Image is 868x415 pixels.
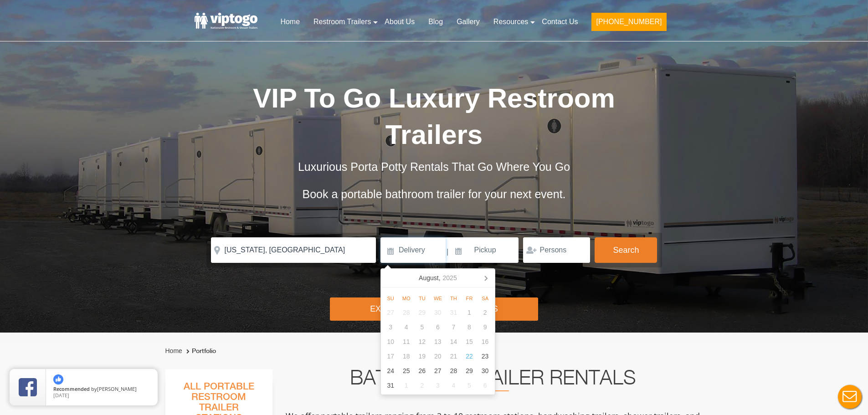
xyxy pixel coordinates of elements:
[165,347,182,354] a: Home
[53,374,63,384] img: thumbs up icon
[477,378,493,393] div: 6
[477,305,493,320] div: 2
[414,349,430,364] div: 19
[447,237,448,266] span: |
[414,364,430,378] div: 26
[446,378,462,393] div: 4
[53,392,69,399] span: [DATE]
[462,349,478,364] div: 22
[832,379,868,415] button: Live Chat
[383,349,399,364] div: 17
[462,334,478,349] div: 15
[430,364,446,378] div: 27
[383,305,399,320] div: 27
[477,364,493,378] div: 30
[398,305,414,320] div: 28
[462,305,478,320] div: 1
[253,83,615,150] span: VIP To Go Luxury Restroom Trailers
[443,272,457,283] i: 2025
[398,334,414,349] div: 11
[462,320,478,334] div: 8
[477,293,493,304] div: Sa
[462,364,478,378] div: 29
[398,378,414,393] div: 1
[383,364,399,378] div: 24
[414,378,430,393] div: 2
[430,320,446,334] div: 6
[330,297,538,321] div: Explore Restroom Trailers
[414,293,430,304] div: Tu
[477,320,493,334] div: 9
[462,378,478,393] div: 5
[430,378,446,393] div: 3
[477,349,493,364] div: 23
[97,385,137,392] span: [PERSON_NAME]
[487,12,535,32] a: Resources
[414,305,430,320] div: 29
[383,334,399,349] div: 10
[430,349,446,364] div: 20
[430,305,446,320] div: 30
[446,349,462,364] div: 21
[302,188,565,200] span: Book a portable bathroom trailer for your next event.
[446,305,462,320] div: 31
[446,293,462,304] div: Th
[415,271,461,285] div: August,
[430,293,446,304] div: We
[450,237,519,263] input: Pickup
[430,334,446,349] div: 13
[307,12,378,32] a: Restroom Trailers
[298,160,570,173] span: Luxurious Porta Potty Rentals That Go Where You Go
[462,293,478,304] div: Fr
[414,320,430,334] div: 5
[446,320,462,334] div: 7
[398,349,414,364] div: 18
[591,13,666,31] button: [PHONE_NUMBER]
[19,378,37,396] img: Review Rating
[535,12,585,32] a: Contact Us
[53,386,150,393] span: by
[414,334,430,349] div: 12
[446,334,462,349] div: 14
[585,12,673,36] a: [PHONE_NUMBER]
[477,334,493,349] div: 16
[523,237,590,263] input: Persons
[398,320,414,334] div: 4
[446,364,462,378] div: 28
[383,320,399,334] div: 3
[421,12,450,32] a: Blog
[53,385,90,392] span: Recommended
[595,237,657,263] button: Search
[380,237,446,263] input: Delivery
[383,378,399,393] div: 31
[398,364,414,378] div: 25
[378,12,421,32] a: About Us
[273,12,307,32] a: Home
[211,237,376,263] input: Where do you need your restroom?
[398,293,414,304] div: Mo
[383,293,399,304] div: Su
[285,369,701,391] h2: Bathroom Trailer Rentals
[450,12,487,32] a: Gallery
[184,346,216,357] li: Portfolio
